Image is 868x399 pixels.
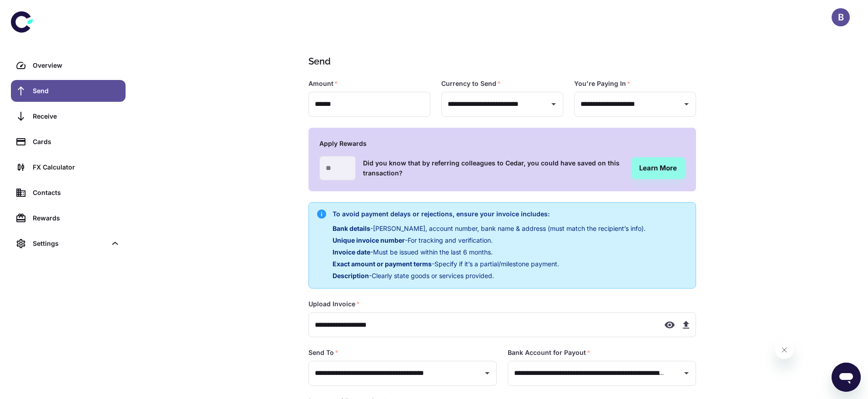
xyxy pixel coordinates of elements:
p: - Clearly state goods or services provided. [333,271,646,281]
span: Exact amount or payment terms [333,260,432,268]
div: Contacts [33,188,120,198]
h1: Send [308,55,692,68]
span: Description [333,272,369,279]
div: Receive [33,111,120,121]
button: Open [680,367,693,379]
a: Rewards [11,207,126,229]
div: Settings [11,233,126,254]
p: - Must be issued within the last 6 months. [333,247,646,257]
h6: To avoid payment delays or rejections, ensure your invoice includes: [333,209,646,219]
button: Open [481,367,494,379]
div: Send [33,86,120,96]
span: Hi. Need any help? [5,6,66,14]
a: Learn More [631,157,685,179]
label: Send To [308,348,338,357]
label: Bank Account for Payout [508,348,590,357]
a: Overview [11,55,126,76]
div: FX Calculator [33,162,120,172]
div: Rewards [33,213,120,223]
div: Overview [33,60,120,70]
a: Contacts [11,182,126,204]
span: Unique invoice number [333,236,405,244]
span: Invoice date [333,248,370,256]
label: Amount [308,79,338,88]
a: Send [11,80,126,102]
a: Receive [11,105,126,127]
button: B [832,8,850,26]
p: - Specify if it’s a partial/milestone payment. [333,259,646,269]
p: - [PERSON_NAME], account number, bank name & address (must match the recipient’s info). [333,224,646,234]
h6: Apply Rewards [319,139,685,149]
label: Currency to Send [441,79,501,88]
div: Settings [33,239,106,249]
iframe: Button to launch messaging window [832,363,861,392]
label: Upload Invoice [308,299,360,309]
label: You're Paying In [574,79,631,88]
button: Open [680,98,693,110]
a: Cards [11,131,126,153]
iframe: Close message [775,341,793,359]
a: FX Calculator [11,156,126,178]
div: Cards [33,137,120,147]
h6: Did you know that by referring colleagues to Cedar, you could have saved on this transaction? [363,158,624,178]
span: Bank details [333,224,370,232]
button: Open [547,98,560,110]
p: - For tracking and verification. [333,235,646,245]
